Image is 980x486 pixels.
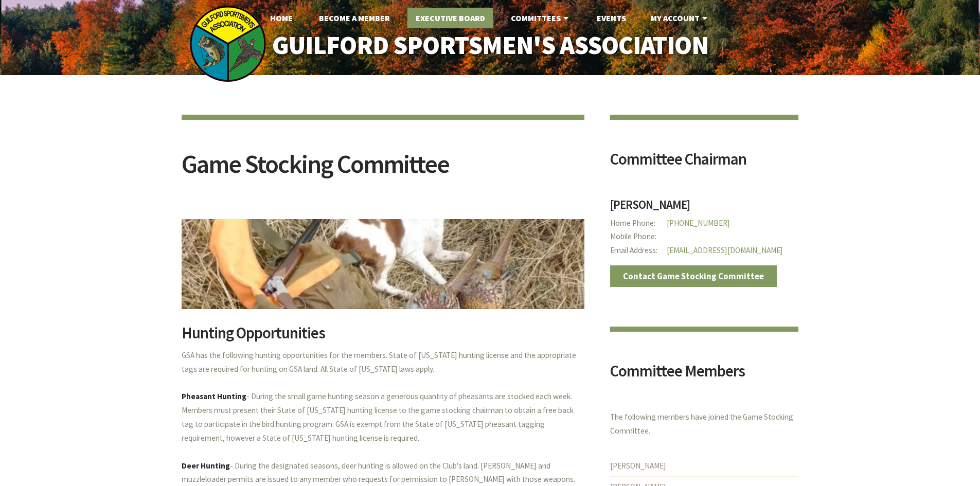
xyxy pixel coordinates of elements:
a: Executive Board [407,8,493,28]
a: Events [589,8,634,28]
a: [PHONE_NUMBER] [667,218,730,228]
p: The following members have joined the Game Stocking Committee. [610,410,799,438]
a: Contact Game Stocking Committee [610,265,777,287]
h2: Committee Members [610,363,799,387]
a: Committees [503,8,579,28]
a: Home [262,8,301,28]
h2: Hunting Opportunities [182,325,584,349]
a: Become A Member [311,8,398,28]
h2: Game Stocking Committee [182,151,584,190]
span: Mobile Phone [610,230,667,244]
a: [EMAIL_ADDRESS][DOMAIN_NAME] [667,245,783,255]
h3: [PERSON_NAME] [610,199,799,217]
span: Home Phone [610,217,667,230]
a: [PERSON_NAME] [610,461,666,471]
strong: Pheasant Hunting [182,391,246,401]
a: Guilford Sportsmen's Association [250,24,730,67]
a: My Account [643,8,718,28]
h2: Committee Chairman [610,151,799,175]
span: Email Address [610,244,667,258]
strong: Deer Hunting [182,461,230,471]
img: logo_sm.png [189,5,266,82]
